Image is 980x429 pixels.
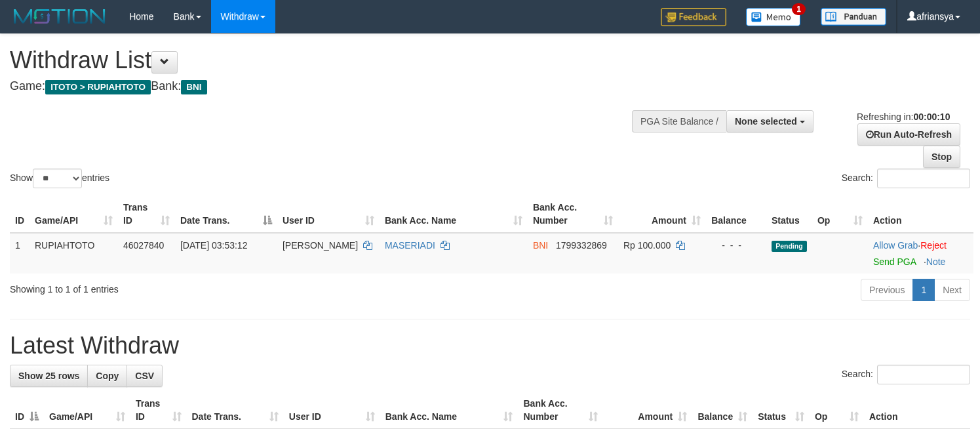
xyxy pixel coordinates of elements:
div: Showing 1 to 1 of 1 entries [10,277,399,296]
th: Action [868,195,973,233]
a: Run Auto-Refresh [857,123,960,146]
a: MASERIADI [385,240,435,251]
th: Bank Acc. Name: activate to sort column ascending [380,195,528,233]
th: ID [10,195,29,233]
img: MOTION_logo.png [10,7,109,26]
th: Game/API: activate to sort column ascending [44,392,130,429]
img: Button%20Memo.svg [746,8,801,26]
span: Show 25 rows [18,371,79,381]
th: Amount: activate to sort column ascending [618,195,706,233]
div: - - - [711,239,761,252]
th: Game/API: activate to sort column ascending [29,195,118,233]
th: User ID: activate to sort column ascending [277,195,380,233]
select: Showentries [33,169,82,188]
a: Note [926,256,946,267]
a: Previous [861,279,913,301]
img: Feedback.jpg [661,8,726,26]
a: Reject [920,240,947,251]
a: Stop [923,146,960,168]
span: ITOTO > RUPIAHTOTO [45,80,151,94]
th: Date Trans.: activate to sort column ascending [187,392,284,429]
input: Search: [877,169,970,188]
th: Bank Acc. Name: activate to sort column ascending [380,392,519,429]
td: RUPIAHTOTO [29,233,118,274]
a: CSV [127,365,163,387]
td: · [868,233,973,274]
th: Bank Acc. Number: activate to sort column ascending [528,195,618,233]
th: Op: activate to sort column ascending [810,392,864,429]
th: Date Trans.: activate to sort column descending [175,195,277,233]
th: ID: activate to sort column descending [10,392,44,429]
label: Search: [842,365,970,384]
th: Balance: activate to sort column ascending [692,392,753,429]
td: 1 [10,233,29,274]
th: Op: activate to sort column ascending [812,195,868,233]
span: BNI [181,80,206,94]
h4: Game: Bank: [10,80,640,93]
strong: 00:00:10 [913,112,950,122]
span: Pending [772,241,807,252]
div: PGA Site Balance / [632,110,726,133]
a: Next [934,279,970,301]
th: Balance [706,195,766,233]
th: Status: activate to sort column ascending [753,392,810,429]
th: Status [766,195,812,233]
label: Show entries [10,169,109,188]
span: [PERSON_NAME] [283,240,358,251]
span: 1 [792,3,806,15]
a: 1 [912,279,935,301]
a: Send PGA [873,256,916,267]
span: 46027840 [123,240,164,251]
th: Amount: activate to sort column ascending [603,392,692,429]
input: Search: [877,365,970,384]
button: None selected [726,110,813,133]
h1: Withdraw List [10,47,640,73]
a: Allow Grab [873,240,918,251]
a: Copy [87,365,127,387]
span: Rp 100.000 [623,240,671,251]
th: Trans ID: activate to sort column ascending [130,392,187,429]
th: Bank Acc. Number: activate to sort column ascending [518,392,602,429]
th: Trans ID: activate to sort column ascending [118,195,175,233]
img: panduan.png [821,8,886,26]
span: [DATE] 03:53:12 [180,240,247,251]
h1: Latest Withdraw [10,333,970,359]
span: Refreshing in: [857,112,950,122]
th: User ID: activate to sort column ascending [284,392,380,429]
a: Show 25 rows [10,365,88,387]
span: Copy 1799332869 to clipboard [556,240,607,251]
span: None selected [735,116,797,127]
th: Action [864,392,970,429]
span: BNI [533,240,548,251]
label: Search: [842,169,970,188]
span: · [873,240,920,251]
span: CSV [135,371,154,381]
span: Copy [96,371,119,381]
